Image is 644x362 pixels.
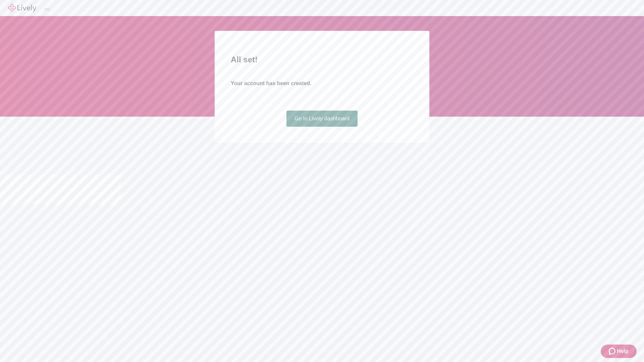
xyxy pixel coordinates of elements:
[231,79,413,87] h4: Your account has been created.
[231,54,413,66] h2: All set!
[44,8,50,10] button: Log out
[601,345,637,358] button: Zendesk support iconHelp
[609,347,617,355] svg: Zendesk support icon
[8,4,36,12] img: Lively
[286,111,358,127] a: Go to Lively dashboard
[617,347,629,355] span: Help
